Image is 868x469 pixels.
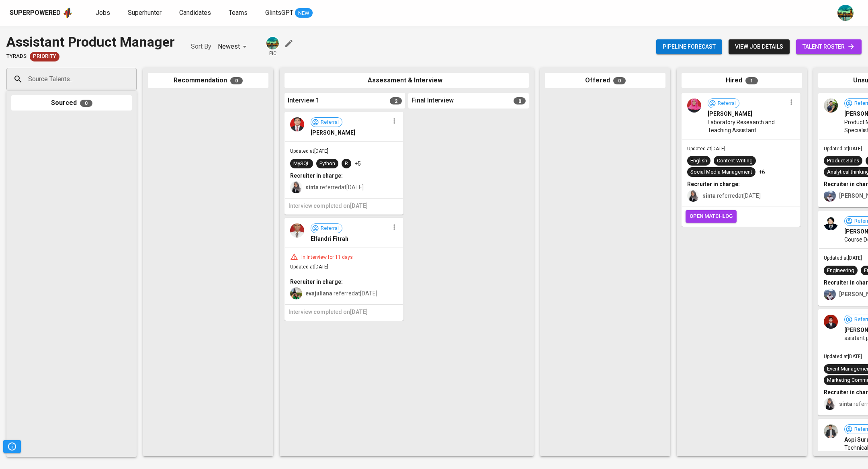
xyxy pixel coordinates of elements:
[132,78,134,80] button: Open
[218,39,250,54] div: Newest
[311,235,348,243] span: Elfandri Fitrah
[390,97,402,104] span: 2
[682,73,802,88] div: Hired
[128,8,163,18] a: Superhunter
[30,53,59,60] span: Priority
[345,160,348,168] div: R
[179,8,213,18] a: Candidates
[3,440,21,453] button: Pipeline Triggers
[6,32,175,52] div: Assistant Product Manager
[690,168,752,176] div: Social Media Management
[824,190,836,202] img: christine.raharja@glints.com
[265,8,313,18] a: GlintsGPT NEW
[289,202,399,211] h6: Interview completed on
[218,42,240,51] p: Newest
[229,9,248,16] span: Teams
[687,146,725,152] span: Updated at [DATE]
[656,39,722,54] button: Pipeline forecast
[411,96,454,105] span: Final Interview
[290,172,343,179] b: Recruiter in charge:
[824,146,862,152] span: Updated at [DATE]
[839,401,852,407] b: sinta
[289,308,399,317] h6: Interview completed on
[266,37,279,49] img: a5d44b89-0c59-4c54-99d0-a63b29d42bd3.jpg
[148,73,268,88] div: Recommendation
[690,157,707,165] div: English
[827,267,854,274] div: Engineering
[663,42,716,52] span: Pipeline forecast
[702,193,716,199] b: sinta
[288,96,319,105] span: Interview 1
[708,118,786,134] span: Laboratory Reseaarch and Teaching Assistant
[714,100,739,107] span: Referral
[30,52,59,61] div: New Job received from Demand Team
[290,264,328,270] span: Updated at [DATE]
[708,110,752,118] span: [PERSON_NAME]
[290,117,304,131] img: a6b7d7a6eceefb9240b9347487f35c58.jpg
[266,36,280,57] div: pic
[745,77,758,84] span: 1
[285,112,403,215] div: Referral[PERSON_NAME]Updated at[DATE]MySQLPythonR+5Recruiter in charge:sinta referredat[DATE]Inte...
[687,181,740,187] b: Recruiter in charge:
[802,42,855,52] span: talent roster
[230,77,243,84] span: 0
[317,225,342,232] span: Referral
[514,97,526,104] span: 0
[285,218,403,321] div: ReferralElfandri FitrahIn Interview for 11 daysUpdated at[DATE]Recruiter in charge:evajuliana ref...
[824,98,838,113] img: cd320136da70441f324005769aa12685.jpg
[350,203,368,209] span: [DATE]
[682,93,800,227] div: Referral[PERSON_NAME]Laboratory Reseaarch and Teaching AssistantUpdated at[DATE]EnglishContent Wr...
[545,73,665,88] div: Offered
[96,8,112,18] a: Jobs
[690,212,733,221] span: open matchlog
[305,184,319,190] b: sinta
[10,7,73,19] a: Superpoweredapp logo
[265,9,293,16] span: GlintsGPT
[290,148,328,154] span: Updated at [DATE]
[179,9,211,16] span: Candidates
[229,8,249,18] a: Teams
[613,77,626,84] span: 0
[290,223,304,238] img: fa5227deed1366ba1f91b4db00cf0a89.jpg
[735,42,783,52] span: view job details
[717,157,753,165] div: Content Writing
[687,98,701,113] img: ce433b3038eaaa23121d71413f44380d.png
[62,7,73,19] img: app logo
[837,5,854,21] img: a5d44b89-0c59-4c54-99d0-a63b29d42bd3.jpg
[796,39,862,54] a: talent roster
[687,190,699,202] img: sinta.windasari@glints.com
[824,255,862,261] span: Updated at [DATE]
[96,9,110,16] span: Jobs
[305,290,332,297] b: evajuliana
[702,193,761,199] span: referred at [DATE]
[305,184,364,190] span: referred at [DATE]
[686,210,737,223] button: open matchlog
[824,398,836,410] img: sinta.windasari@glints.com
[128,9,162,16] span: Superhunter
[759,168,765,176] p: +6
[290,181,302,193] img: sinta.windasari@glints.com
[827,157,859,165] div: Product Sales
[290,287,302,299] img: eva@glints.com
[295,9,313,17] span: NEW
[824,354,862,359] span: Updated at [DATE]
[80,100,92,107] span: 0
[293,160,310,168] div: MySQL
[319,160,335,168] div: Python
[350,309,368,315] span: [DATE]
[317,119,342,126] span: Referral
[311,129,355,137] span: [PERSON_NAME]
[824,424,838,438] img: eff091e3d92814baf60ac00fe4eb122d.png
[824,315,838,329] img: 62c53c6aaaa3a820cc329fcde9b9e14c.jpg
[824,216,838,230] img: bb766cad4b35291721b06607eb5df37b.jpg
[10,8,61,18] div: Superpowered
[354,160,361,168] p: +5
[11,95,132,111] div: Sourced
[729,39,790,54] button: view job details
[824,288,836,300] img: christine.raharja@glints.com
[191,42,211,51] p: Sort By
[6,53,27,60] span: Tyrads
[305,290,377,297] span: referred at [DATE]
[298,254,356,261] div: In Interview for 11 days
[285,73,529,88] div: Assessment & Interview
